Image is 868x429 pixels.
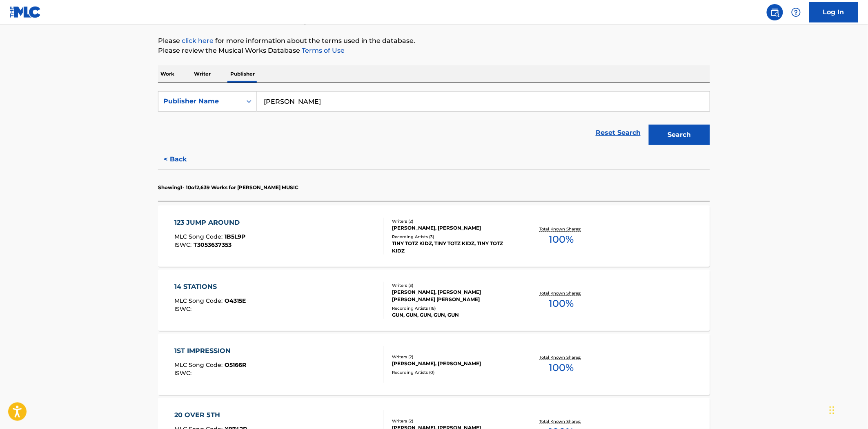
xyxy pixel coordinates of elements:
[539,354,583,360] p: Total Known Shares:
[225,297,246,304] span: O4315E
[158,36,710,46] p: Please for more information about the terms used in the database.
[649,125,710,145] button: Search
[392,218,515,224] div: Writers ( 2 )
[158,65,177,83] p: Work
[300,47,345,54] a: Terms of Use
[767,4,783,20] a: Public Search
[175,369,194,377] span: ISWC :
[158,206,710,267] a: 123 JUMP AROUNDMLC Song Code:1B5L9PISWC:T3053637353Writers (2)[PERSON_NAME], [PERSON_NAME]Recordi...
[392,240,515,255] div: TINY TOTZ KIDZ, TINY TOTZ KIDZ, TINY TOTZ KIDZ
[175,282,246,292] div: 14 STATIONS
[392,234,515,240] div: Recording Artists ( 3 )
[175,241,194,248] span: ISWC :
[10,6,41,18] img: MLC Logo
[788,4,804,20] div: Help
[158,91,710,149] form: Search Form
[175,410,247,420] div: 20 OVER 5TH
[539,226,583,232] p: Total Known Shares:
[175,346,247,356] div: 1ST IMPRESSION
[539,418,583,425] p: Total Known Shares:
[158,149,207,170] button: < Back
[191,65,213,83] p: Writer
[158,334,710,395] a: 1ST IMPRESSIONMLC Song Code:O5166RISWC:Writers (2)[PERSON_NAME], [PERSON_NAME]Recording Artists (...
[830,398,835,422] div: Drag
[158,270,710,331] a: 14 STATIONSMLC Song Code:O4315EISWC:Writers (3)[PERSON_NAME], [PERSON_NAME] [PERSON_NAME] [PERSON...
[392,282,515,288] div: Writers ( 3 )
[392,224,515,232] div: [PERSON_NAME], [PERSON_NAME]
[809,2,858,22] a: Log In
[175,233,225,240] span: MLC Song Code :
[827,390,868,429] iframe: Chat Widget
[770,7,780,17] img: search
[592,124,645,142] a: Reset Search
[791,7,801,17] img: help
[225,361,247,369] span: O5166R
[225,233,246,240] span: 1B5L9P
[175,305,194,313] span: ISWC :
[392,369,515,375] div: Recording Artists ( 0 )
[392,288,515,303] div: [PERSON_NAME], [PERSON_NAME] [PERSON_NAME] [PERSON_NAME]
[175,297,225,304] span: MLC Song Code :
[549,296,574,311] span: 100 %
[549,232,574,247] span: 100 %
[392,311,515,319] div: GUN, GUN, GUN, GUN, GUN
[194,241,232,248] span: T3053637353
[182,37,214,45] a: click here
[163,96,237,106] div: Publisher Name
[392,418,515,424] div: Writers ( 2 )
[158,184,298,191] p: Showing 1 - 10 of 2,639 Works for [PERSON_NAME] MUSIC
[175,218,246,228] div: 123 JUMP AROUND
[539,290,583,296] p: Total Known Shares:
[392,360,515,367] div: [PERSON_NAME], [PERSON_NAME]
[549,360,574,375] span: 100 %
[175,361,225,369] span: MLC Song Code :
[158,46,710,56] p: Please review the Musical Works Database
[228,65,257,83] p: Publisher
[392,354,515,360] div: Writers ( 2 )
[392,305,515,311] div: Recording Artists ( 18 )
